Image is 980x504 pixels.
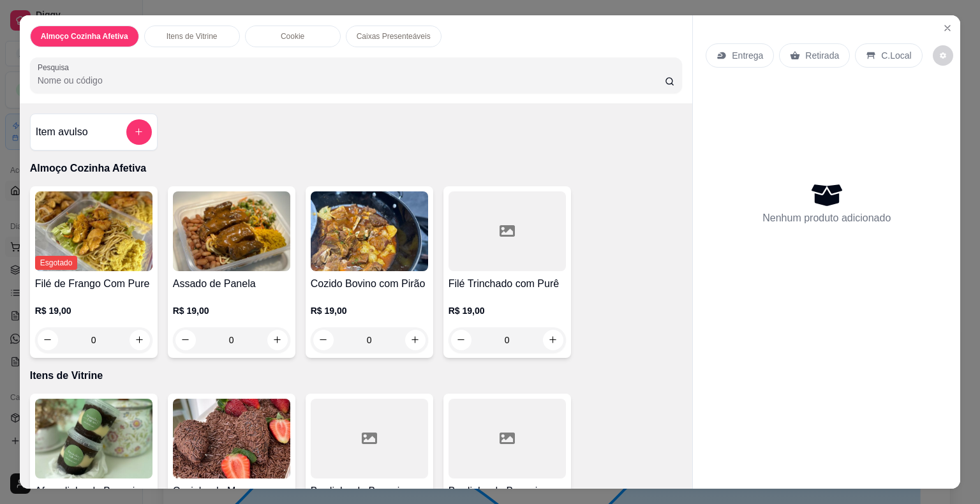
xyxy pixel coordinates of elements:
[449,304,566,317] p: R$ 19,00
[311,304,428,317] p: R$ 19,00
[311,276,428,292] h4: Cozido Bovino com Pirão
[35,276,152,292] h4: Filé de Frango Com Pure
[933,45,953,66] button: decrease-product-quantity
[173,276,290,292] h4: Assado de Panela
[173,191,290,271] img: product-image
[38,62,73,73] label: Pesquisa
[30,368,683,383] p: Itens de Vitrine
[126,119,152,145] button: add-separate-item
[881,49,911,62] p: C.Local
[35,256,78,270] span: Esgotado
[357,31,431,41] p: Caixas Presenteáveis
[311,191,428,271] img: product-image
[173,399,290,478] img: product-image
[173,484,290,499] h4: Coxinha de Morango
[36,124,88,140] h4: Item avulso
[30,161,683,176] p: Almoço Cozinha Afetiva
[167,31,218,41] p: Itens de Vitrine
[732,49,763,62] p: Entrega
[35,304,152,317] p: R$ 19,00
[35,191,152,271] img: product-image
[35,484,152,499] h4: Afogadinho de Brownie
[173,304,290,317] p: R$ 19,00
[41,31,128,41] p: Almoço Cozinha Afetiva
[449,276,566,292] h4: Filé Trinchado com Purê
[762,211,891,226] p: Nenhum produto adicionado
[805,49,839,62] p: Retirada
[38,74,665,87] input: Pesquisa
[281,31,304,41] p: Cookie
[937,18,958,38] button: Close
[35,399,152,478] img: product-image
